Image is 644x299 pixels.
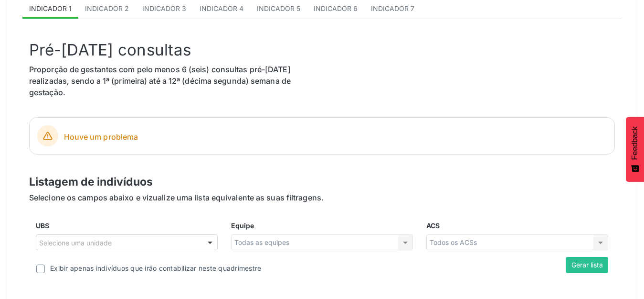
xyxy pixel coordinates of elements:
button: Feedback - Mostrar pesquisa [626,117,644,182]
span: Selecione uma unidade [39,238,112,248]
button: Gerar lista [566,257,608,273]
span: Feedback [631,126,639,160]
span: Indicador 7 [371,4,414,12]
span: Indicador 6 [314,4,358,12]
span: Indicador 4 [200,4,243,12]
label: Equipe [231,221,254,231]
span: Indicador 3 [142,4,186,12]
span: Proporção de gestantes com pelo menos 6 (seis) consultas pré-[DATE] realizadas, sendo a 1ª (prime... [29,65,291,97]
span: Listagem de indivíduos [29,175,153,188]
div: Exibir apenas indivíduos que irão contabilizar neste quadrimestre [50,263,261,273]
span: Selecione os campos abaixo e vizualize uma lista equivalente as suas filtragens. [29,193,324,202]
label: UBS [36,221,49,231]
span: Houve um problema [64,131,607,143]
span: Pré-[DATE] consultas [29,40,191,59]
label: ACS [426,221,440,231]
span: Indicador 2 [85,4,129,12]
span: Indicador 5 [257,4,300,12]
